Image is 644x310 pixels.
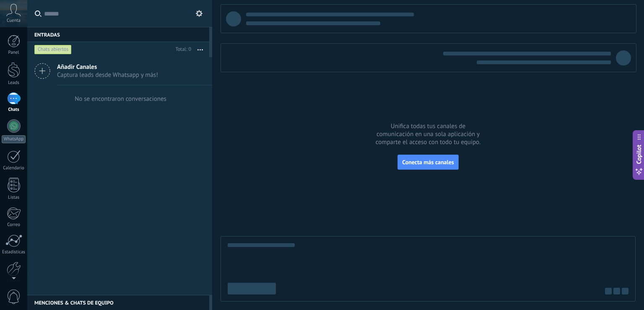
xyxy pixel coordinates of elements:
div: Chats abiertos [34,45,72,55]
div: Entradas [27,27,209,42]
div: Correo [2,222,26,228]
div: WhatsApp [2,135,26,143]
div: Chats [2,107,26,113]
span: Captura leads desde Whatsapp y más! [57,71,158,79]
button: Más [191,42,209,57]
div: Panel [2,50,26,55]
span: Conecta más canales [402,158,454,166]
span: Copilot [635,145,643,164]
div: Total: 0 [172,45,191,54]
button: Conecta más canales [397,155,458,170]
div: Calendario [2,166,26,171]
span: Añadir Canales [57,63,158,71]
div: Estadísticas [2,250,26,255]
div: Menciones & Chats de equipo [27,295,209,310]
div: No se encontraron conversaciones [75,95,166,103]
span: Cuenta [7,18,21,24]
div: Listas [2,195,26,200]
div: Leads [2,80,26,86]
